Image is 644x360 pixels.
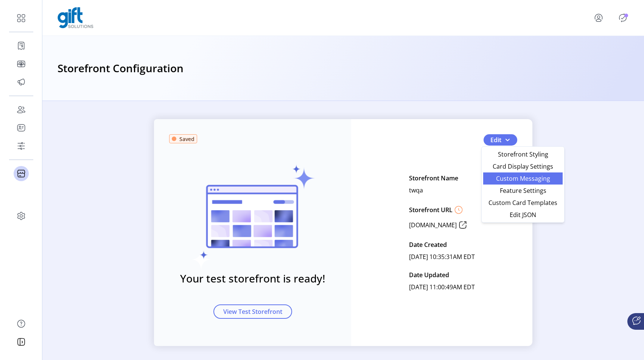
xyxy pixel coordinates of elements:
li: Edit JSON [483,209,563,221]
img: logo [58,7,93,28]
span: View Test Storefront [223,307,282,316]
button: Edit [484,134,517,146]
span: Card Display Settings [488,163,558,169]
span: Feature Settings [488,188,558,194]
li: Feature Settings [483,185,563,197]
li: Storefront Styling [483,148,563,160]
span: Custom Card Templates [488,200,558,206]
button: View Test Storefront [213,304,292,319]
span: Custom Messaging [488,175,558,182]
button: Publisher Panel [617,12,629,24]
li: Custom Messaging [483,172,563,185]
span: Saved [179,135,194,143]
p: Date Updated [409,269,449,281]
li: Card Display Settings [483,160,563,172]
p: [DOMAIN_NAME] [409,220,457,230]
p: [DATE] 11:00:49AM EDT [409,281,475,293]
span: Storefront Styling [488,151,558,157]
li: Custom Card Templates [483,197,563,209]
p: [DATE] 10:35:31AM EDT [409,251,475,263]
p: Storefront URL [409,205,453,214]
span: Edit JSON [488,212,558,218]
p: Storefront Name [409,172,458,184]
p: Date Created [409,239,447,251]
h3: Storefront Configuration [58,60,184,77]
span: Edit [490,135,501,144]
button: menu [583,9,617,27]
p: twqa [409,184,423,196]
h3: Your test storefront is ready! [180,270,325,286]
